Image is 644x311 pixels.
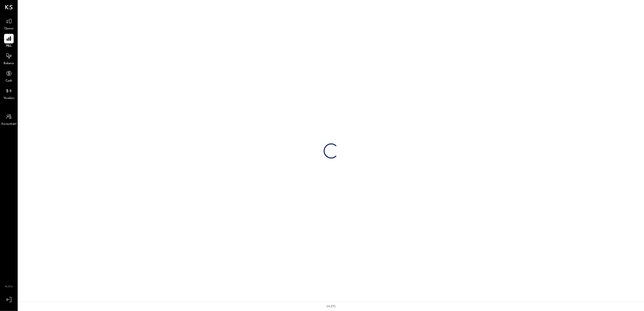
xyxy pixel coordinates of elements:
[6,79,12,83] span: Cash
[1,122,17,126] span: Accountant
[0,86,17,101] a: Vendors
[0,34,17,48] a: P&L
[327,304,336,308] div: v 4.37.0
[4,96,14,101] span: Vendors
[4,27,14,31] span: Queue
[6,44,12,48] span: P&L
[0,51,17,66] a: Balance
[4,61,14,66] span: Balance
[0,69,17,83] a: Cash
[0,112,17,126] a: Accountant
[0,16,17,31] a: Queue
